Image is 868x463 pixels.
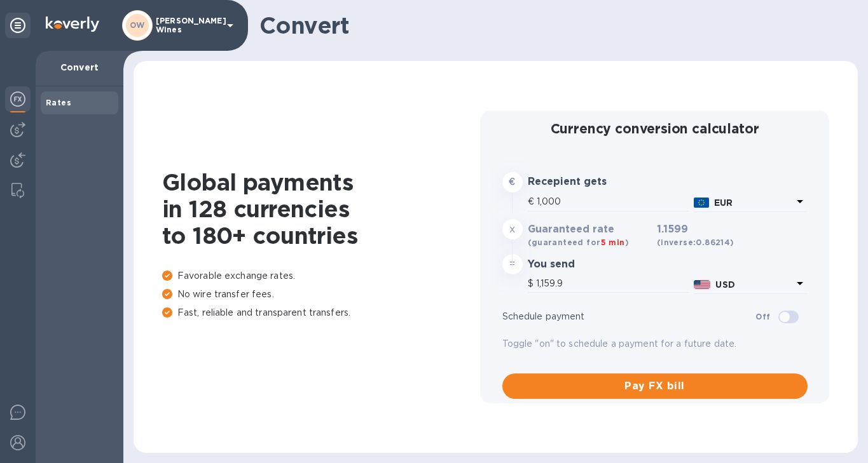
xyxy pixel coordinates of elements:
[513,379,797,394] span: Pay FX bill
[714,198,733,208] b: EUR
[528,176,652,188] h3: Recepient gets
[528,224,652,236] h3: Guaranteed rate
[502,121,808,137] h2: Currency conversion calculator
[755,312,770,321] b: Off
[46,61,113,74] p: Convert
[601,238,625,247] span: 5 min
[10,91,25,107] img: Foreign exchange
[130,20,145,30] b: OW
[502,337,808,351] p: Toggle "on" to schedule a payment for a future date.
[536,274,689,293] input: Amount
[259,12,848,39] h1: Convert
[162,306,480,319] p: Fast, reliable and transparent transfers.
[156,17,219,34] p: [PERSON_NAME] Wines
[162,169,480,249] h1: Global payments in 128 currencies to 180+ countries
[5,13,31,38] div: Unpin categories
[162,269,480,283] p: Favorable exchange rates.
[537,192,689,211] input: Amount
[528,238,629,247] b: (guaranteed for )
[694,280,711,289] img: USD
[528,274,536,293] div: $
[46,17,99,32] img: Logo
[509,177,515,187] strong: €
[162,288,480,301] p: No wire transfer fees.
[502,310,756,323] p: Schedule payment
[46,98,71,107] b: Rates
[502,373,808,399] button: Pay FX bill
[715,279,734,290] b: USD
[502,254,523,274] div: =
[657,224,734,249] h3: 1.1599
[657,238,734,247] b: (inverse: 0.86214 )
[528,258,652,271] h3: You send
[502,219,523,239] div: x
[528,192,537,211] div: €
